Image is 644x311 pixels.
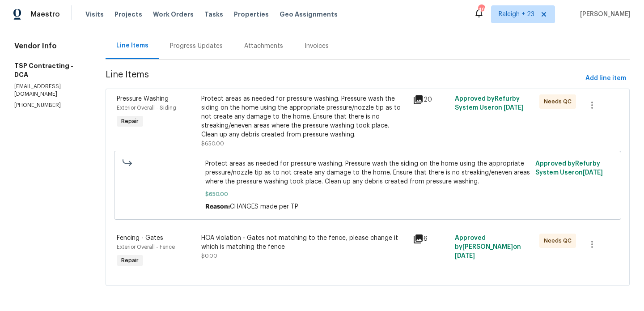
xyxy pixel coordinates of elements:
span: Projects [114,10,142,19]
h5: TSP Contracting - DCA [14,61,84,79]
span: Tasks [204,11,223,17]
span: [DATE] [455,253,475,259]
div: Progress Updates [170,42,223,51]
span: Raleigh + 23 [499,10,534,19]
span: Geo Assignments [280,10,338,19]
span: Work Orders [153,10,194,19]
span: [DATE] [583,170,603,176]
p: [PHONE_NUMBER] [14,102,84,109]
span: Exterior Overall - Fence [117,244,175,250]
span: Pressure Washing [117,96,169,102]
div: Line Items [116,41,148,50]
span: Add line item [585,73,626,84]
div: Attachments [244,42,283,51]
span: Needs QC [544,97,575,106]
span: Needs QC [544,236,575,245]
span: Repair [118,117,142,126]
div: Protect areas as needed for pressure washing. Pressure wash the siding on the home using the appr... [201,94,407,139]
button: Add line item [582,70,630,87]
span: Properties [234,10,269,19]
h4: Vendor Info [14,42,84,51]
span: Maestro [30,10,60,19]
span: [PERSON_NAME] [576,10,631,19]
span: Exterior Overall - Siding [117,105,176,111]
div: Invoices [305,42,329,51]
span: Approved by Refurby System User on [535,161,603,176]
div: HOA violation - Gates not matching to the fence, please change it which is matching the fence [201,234,407,251]
span: Approved by [PERSON_NAME] on [455,235,521,259]
span: Approved by Refurby System User on [455,96,524,111]
div: 20 [413,94,449,105]
span: Repair [118,256,142,265]
span: $650.00 [205,190,530,199]
span: [DATE] [504,105,524,111]
span: $650.00 [201,141,224,146]
span: $0.00 [201,253,217,259]
p: [EMAIL_ADDRESS][DOMAIN_NAME] [14,83,84,98]
div: 6 [413,234,449,244]
span: Reason: [205,204,230,210]
span: CHANGES made per TP [230,204,298,210]
span: Protect areas as needed for pressure washing. Pressure wash the siding on the home using the appr... [205,159,530,186]
span: Fencing - Gates [117,235,163,241]
span: Line Items [106,70,582,87]
div: 490 [478,5,484,14]
span: Visits [85,10,104,19]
